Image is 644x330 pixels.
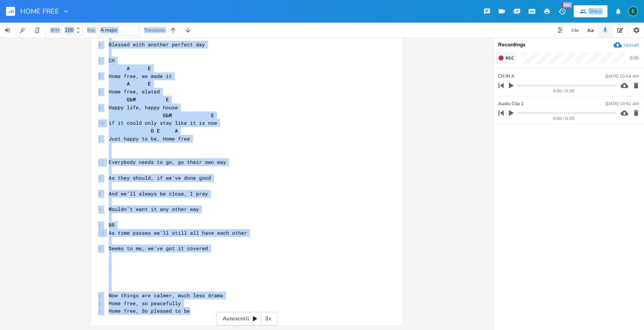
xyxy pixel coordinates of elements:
button: Rec [495,52,517,64]
span: CH [109,57,115,64]
span: Wouldn’t want it any other way [109,206,199,212]
span: Happy life, happy house [109,104,178,111]
div: Transpose [144,28,165,32]
div: Autoscroll [216,312,277,325]
span: Audio Clip 1 [498,100,524,107]
span: GbM [163,112,172,119]
span: E [148,65,151,72]
div: 0:00 / 0:30 [511,116,617,121]
button: Share [574,5,608,17]
div: [DATE] 10:51 AM [606,102,639,106]
span: Home free, so peacefully [109,300,181,307]
span: GbM [127,96,136,103]
span: BR [109,222,115,228]
span: A [175,127,178,134]
button: Upload [614,41,639,49]
span: A major [100,27,117,34]
span: E [157,127,160,134]
div: edenmusic [628,6,638,16]
span: D [151,127,154,134]
span: HOME FREE [20,8,59,15]
span: Everybody needs to go, go their own way [109,159,226,165]
span: E [148,80,151,87]
div: [DATE] 10:54 AM [606,74,639,78]
span: As they should, if we’ve done good [109,174,211,181]
button: New [554,5,570,18]
span: Blessed with another perfect day [109,41,205,48]
div: New [562,2,572,8]
div: Upload [624,42,639,48]
div: BPM [50,28,59,32]
div: Recordings [498,42,639,47]
div: 0:00 [630,56,639,60]
div: Key [87,28,95,32]
span: Home free, elated [109,88,160,95]
button: E [628,3,638,20]
span: E [211,112,214,119]
div: 3x [261,312,275,325]
span: if it could only stay like it is now [109,119,217,126]
div: 0:00 / 0:28 [511,89,617,93]
span: Now things are calmer, much less drama [109,292,223,299]
span: As time passes we’ll still all have each other [109,229,247,236]
span: A [127,80,130,87]
span: Home free, So pleased to be [109,307,190,314]
span: CH IN A [498,73,515,80]
span: A [127,65,130,72]
span: Just happy to be, Home free [109,135,190,142]
div: Share [589,8,601,15]
span: Rec [506,55,514,61]
span: Home free, we made it [109,73,172,79]
span: And we’ll always be close, I pray [109,190,208,197]
span: E [166,96,169,103]
span: Seems to me, we’ve got it covered [109,245,208,252]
